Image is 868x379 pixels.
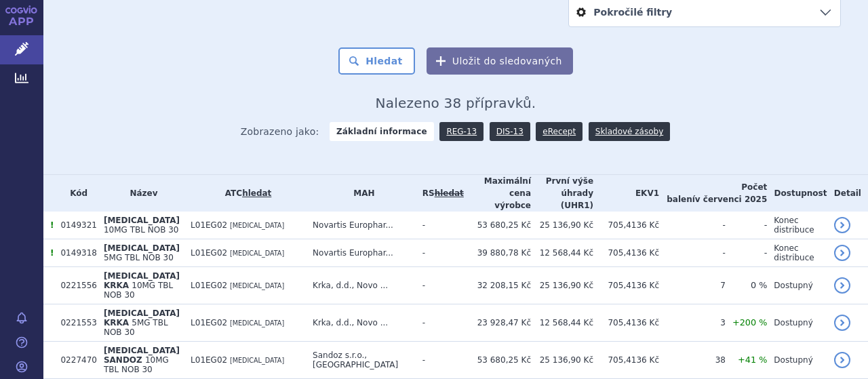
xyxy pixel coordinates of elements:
td: - [416,267,464,304]
td: 25 136,90 Kč [531,267,593,304]
del: hledat [435,188,464,198]
td: Novartis Europhar... [306,239,416,267]
td: 705,4136 Kč [593,239,659,267]
th: EKV1 [593,175,659,212]
strong: Základní informace [330,122,434,141]
td: 12 568,44 Kč [531,304,593,342]
td: Konec distribuce [767,239,827,267]
span: Tento přípravek má více úhrad. [50,248,54,258]
td: 0227470 [54,342,96,379]
td: 53 680,25 Kč [464,342,531,379]
td: - [416,342,464,379]
th: Maximální cena výrobce [464,175,531,212]
td: 3 [659,304,726,342]
th: ATC [184,175,306,212]
th: První výše úhrady (UHR1) [531,175,593,212]
span: L01EG02 [191,281,227,290]
span: [MEDICAL_DATA] KRKA [104,308,180,327]
a: detail [834,217,850,233]
a: detail [834,245,850,261]
td: Krka, d.d., Novo ... [306,304,416,342]
td: - [659,239,726,267]
td: 705,4136 Kč [593,212,659,239]
span: +41 % [738,355,767,365]
span: Tento přípravek má více úhrad. [50,220,54,230]
a: detail [834,352,850,368]
a: REG-13 [439,122,484,141]
td: 38 [659,342,726,379]
span: +200 % [732,317,767,327]
a: hledat [242,188,271,198]
span: 10MG TBL NOB 30 [104,225,179,235]
span: [MEDICAL_DATA] [230,282,284,290]
td: Krka, d.d., Novo ... [306,267,416,304]
span: [MEDICAL_DATA] SANDOZ [104,346,180,365]
th: Počet balení [659,175,767,212]
td: 25 136,90 Kč [531,342,593,379]
td: Konec distribuce [767,212,827,239]
a: detail [834,277,850,294]
a: vyhledávání neobsahuje žádnou platnou referenční skupinu [435,188,464,198]
td: Dostupný [767,267,827,304]
td: - [416,304,464,342]
td: 0149321 [54,212,96,239]
span: [MEDICAL_DATA] [230,357,284,364]
span: [MEDICAL_DATA] KRKA [104,271,180,290]
th: RS [416,175,464,212]
th: MAH [306,175,416,212]
td: 12 568,44 Kč [531,239,593,267]
span: v červenci 2025 [695,195,767,204]
td: 7 [659,267,726,304]
span: 10MG TBL NOB 30 [104,355,169,374]
td: - [726,212,767,239]
td: 32 208,15 Kč [464,267,531,304]
button: Hledat [338,47,415,75]
th: Název [97,175,184,212]
span: 0 % [751,280,767,290]
span: 10MG TBL NOB 30 [104,281,173,300]
span: 5MG TBL NOB 30 [104,318,168,337]
th: Detail [827,175,868,212]
span: Zobrazeno jako: [241,122,319,141]
span: [MEDICAL_DATA] [104,216,180,225]
td: 53 680,25 Kč [464,212,531,239]
td: - [416,212,464,239]
td: 0149318 [54,239,96,267]
span: Nalezeno 38 přípravků. [376,95,536,111]
a: DIS-13 [490,122,530,141]
td: 25 136,90 Kč [531,212,593,239]
span: L01EG02 [191,355,227,365]
td: 39 880,78 Kč [464,239,531,267]
td: Dostupný [767,304,827,342]
button: Uložit do sledovaných [427,47,573,75]
a: Skladové zásoby [589,122,670,141]
td: 0221553 [54,304,96,342]
span: L01EG02 [191,220,227,230]
td: - [659,212,726,239]
td: 23 928,47 Kč [464,304,531,342]
a: detail [834,315,850,331]
td: 705,4136 Kč [593,342,659,379]
span: [MEDICAL_DATA] [230,319,284,327]
td: Novartis Europhar... [306,212,416,239]
span: 5MG TBL NOB 30 [104,253,174,262]
td: - [416,239,464,267]
span: L01EG02 [191,248,227,258]
th: Kód [54,175,96,212]
td: Dostupný [767,342,827,379]
span: L01EG02 [191,318,227,327]
th: Dostupnost [767,175,827,212]
td: 0221556 [54,267,96,304]
span: [MEDICAL_DATA] [104,243,180,253]
span: [MEDICAL_DATA] [230,222,284,229]
a: eRecept [536,122,583,141]
td: - [726,239,767,267]
span: [MEDICAL_DATA] [230,250,284,257]
td: 705,4136 Kč [593,267,659,304]
td: 705,4136 Kč [593,304,659,342]
td: Sandoz s.r.o., [GEOGRAPHIC_DATA] [306,342,416,379]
